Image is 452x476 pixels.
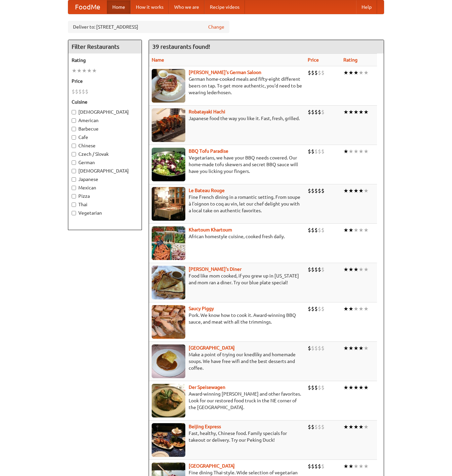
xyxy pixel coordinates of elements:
li: $ [311,423,314,431]
li: ★ [364,187,369,194]
li: $ [321,148,325,155]
li: $ [318,148,321,155]
a: Name [152,57,164,63]
li: $ [308,108,311,116]
li: ★ [87,67,92,74]
h5: Price [72,78,138,84]
li: ★ [353,69,359,76]
a: Saucy Piggy [189,306,214,311]
label: Japanese [72,176,138,183]
li: $ [321,384,325,391]
ng-pluralize: 39 restaurants found! [152,43,210,50]
li: ★ [359,344,364,352]
a: BBQ Tofu Paradise [189,148,228,154]
li: ★ [364,148,369,155]
img: czechpoint.jpg [152,344,185,378]
li: ★ [348,226,353,234]
li: $ [318,266,321,273]
li: ★ [359,305,364,313]
b: [GEOGRAPHIC_DATA] [189,463,235,469]
li: $ [308,148,311,155]
li: $ [308,226,311,234]
li: ★ [359,423,364,431]
li: ★ [353,148,359,155]
li: $ [318,384,321,391]
img: khartoum.jpg [152,226,185,260]
li: ★ [77,67,82,74]
li: $ [311,463,314,470]
b: [GEOGRAPHIC_DATA] [189,345,235,351]
li: ★ [343,69,348,76]
p: Food like mom cooked, if you grew up in [US_STATE] and mom ran a diner. Try our blue plate special! [152,272,302,286]
li: ★ [364,108,369,116]
p: Vegetarians, we have your BBQ needs covered. Our home-made tofu skewers and secret BBQ sauce will... [152,154,302,175]
li: ★ [353,108,359,116]
li: $ [318,69,321,76]
li: $ [318,423,321,431]
li: ★ [359,69,364,76]
b: [PERSON_NAME]'s German Saloon [189,70,261,75]
label: [DEMOGRAPHIC_DATA] [72,109,138,115]
li: $ [311,69,314,76]
p: African homestyle cuisine, cooked fresh daily. [152,233,302,240]
input: [DEMOGRAPHIC_DATA] [72,169,76,173]
div: Deliver to: [STREET_ADDRESS] [68,21,229,33]
li: ★ [353,226,359,234]
img: beijing.jpg [152,423,185,457]
li: $ [318,187,321,194]
a: Who we are [169,0,204,14]
li: ★ [364,384,369,391]
li: ★ [343,266,348,273]
li: ★ [359,108,364,116]
li: ★ [353,463,359,470]
li: ★ [343,305,348,313]
a: Khartoum Khartoum [189,227,232,232]
input: Mexican [72,186,76,190]
li: $ [311,226,314,234]
li: ★ [348,266,353,273]
li: $ [321,344,325,352]
li: ★ [343,148,348,155]
li: $ [314,148,318,155]
a: Beijing Express [189,424,221,429]
li: $ [314,305,318,313]
label: German [72,159,138,166]
li: $ [308,266,311,273]
h5: Rating [72,57,138,64]
li: ★ [364,344,369,352]
input: Japanese [72,177,76,182]
a: Recipe videos [204,0,245,14]
li: ★ [348,187,353,194]
p: German home-cooked meals and fifty-eight different beers on tap. To get more authentic, you'd nee... [152,76,302,96]
li: ★ [72,67,77,74]
li: $ [321,266,325,273]
input: Vegetarian [72,211,76,215]
li: $ [321,423,325,431]
a: Robatayaki Hachi [189,109,225,114]
label: Pizza [72,193,138,199]
li: ★ [348,305,353,313]
li: $ [308,344,311,352]
li: $ [314,266,318,273]
p: Fine French dining in a romantic setting. From soupe à l'oignon to coq au vin, let our chef delig... [152,194,302,214]
li: $ [318,344,321,352]
li: ★ [343,108,348,116]
a: How it works [130,0,169,14]
li: $ [308,69,311,76]
input: Pizza [72,194,76,198]
li: $ [321,226,325,234]
li: ★ [364,226,369,234]
img: tofuparadise.jpg [152,148,185,181]
img: robatayaki.jpg [152,108,185,142]
li: $ [308,423,311,431]
li: ★ [348,69,353,76]
p: Fast, healthy, Chinese food. Family specials for takeout or delivery. Try our Peking Duck! [152,430,302,443]
li: $ [318,463,321,470]
a: Le Bateau Rouge [189,188,225,193]
li: ★ [348,463,353,470]
li: $ [311,384,314,391]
